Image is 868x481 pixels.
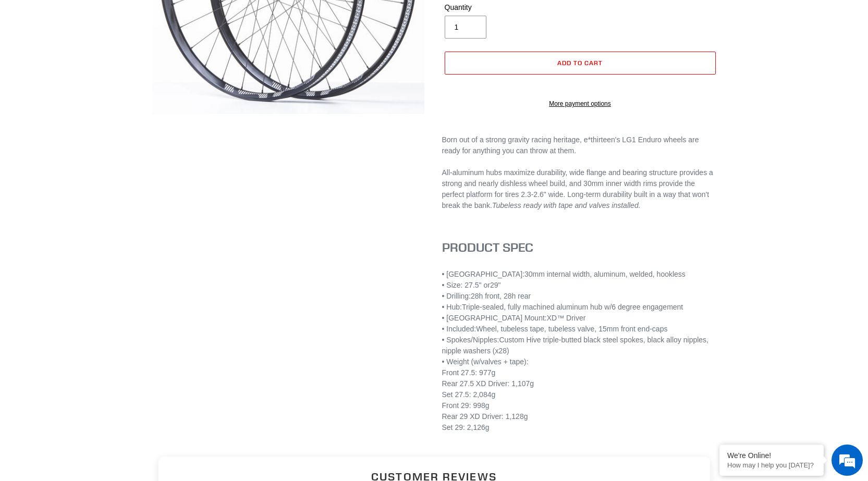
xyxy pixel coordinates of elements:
[442,302,718,313] div: Triple-sealed, fully machined aluminum hub w/6 degree engagement
[11,57,27,73] div: Navigation go back
[442,167,718,211] p: All-aluminum hubs maximize durability, wide flange and bearing structure provides a strong and ne...
[442,389,718,400] div: Set 27.5: 2,084g
[442,400,718,422] div: Front 29: 998g Rear 29 XD Driver: 1,128g
[442,292,471,300] span: • Drilling:
[442,314,547,322] span: • [GEOGRAPHIC_DATA] Mount:
[70,58,191,72] div: Chat with us now
[171,5,196,30] div: Minimize live chat window
[442,357,474,366] span: • Weight (
[442,325,476,333] span: • Included:
[442,303,462,311] span: • Hub:
[442,324,718,335] div: Wheel, tubeless tape, tubeless valve, 15mm front end-caps
[445,52,716,75] button: Add to cart
[727,451,816,460] div: We're Online!
[442,134,718,156] div: Born out of a strong gravity racing heritage, e*thirteen's LG1 Enduro wheels are ready for anythi...
[442,356,718,433] div: w/valves + tape):
[60,131,144,237] span: We're online!
[442,240,718,255] h3: PRODUCT SPEC
[445,2,578,13] label: Quantity
[33,52,59,78] img: d_696896380_company_1647369064580_696896380
[442,422,718,433] div: Set 29: 2,126g
[442,367,718,389] div: Front 27.5: 977g Rear 27.5 XD Driver: 1,107g
[442,270,524,278] span: • [GEOGRAPHIC_DATA]:
[557,59,603,67] span: Add to cart
[5,285,199,321] textarea: Type your message and hit 'Enter'
[442,313,718,324] div: XD™ Driver
[442,291,718,302] div: 28h front, 28h rear
[442,336,499,344] span: • Spokes/Nipples:
[442,281,490,289] span: • Size: 27.5" or
[445,99,716,108] a: More payment options
[492,201,641,209] em: Tubeless ready with tape and valves installed.
[442,335,718,356] div: Custom Hive triple-butted black steel spokes, black alloy nipples, nipple washers (x28)
[442,269,718,280] div: 30mm internal width, aluminum, welded, hookless
[727,461,816,469] p: How may I help you today?
[442,280,718,291] div: 29"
